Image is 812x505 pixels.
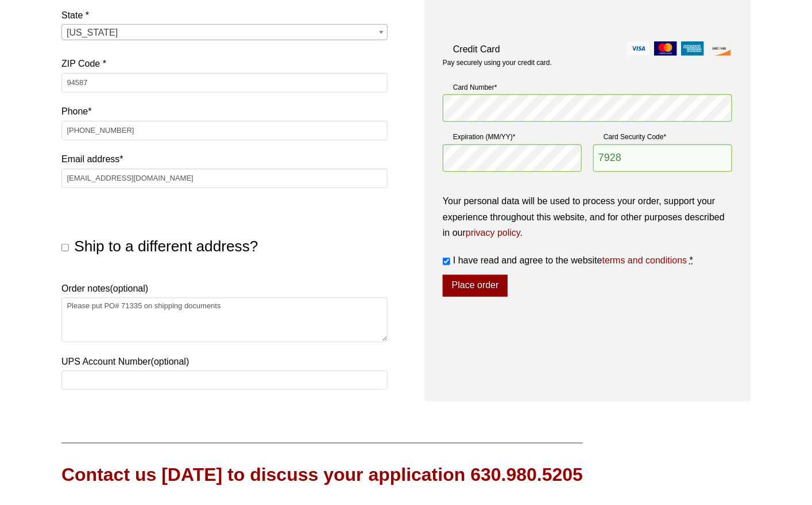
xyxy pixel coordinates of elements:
p: Your personal data will be used to process your order, support your experience throughout this we... [443,193,732,240]
span: (optional) [151,357,190,366]
input: CSC [593,144,732,172]
label: Phone [61,104,388,119]
div: Contact us [DATE] to discuss your application 630.980.5205 [61,462,583,488]
span: I have read and agree to the website [453,255,687,265]
p: Pay securely using your credit card. [443,58,732,68]
img: amex [681,41,704,56]
span: California [62,25,387,41]
label: UPS Account Number [61,354,388,369]
label: State [61,7,388,23]
a: terms and conditions [602,255,687,265]
span: Ship to a different address? [74,238,258,255]
img: visa [627,41,650,56]
fieldset: Payment Info [443,77,732,182]
label: Card Security Code [593,131,732,143]
label: ZIP Code [61,56,388,71]
button: Place order [443,275,508,297]
abbr: required [690,255,693,265]
label: Email address [61,151,388,167]
a: privacy policy [466,228,520,238]
input: Ship to a different address? [61,244,69,251]
img: mastercard [654,41,677,56]
input: I have read and agree to the websiteterms and conditions * [443,258,450,265]
label: Credit Card [443,41,732,57]
span: State [61,24,388,40]
label: Order notes [61,281,388,296]
span: (optional) [110,284,148,293]
label: Card Number [443,82,732,93]
img: discover [708,41,731,56]
label: Expiration (MM/YY) [443,131,582,143]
